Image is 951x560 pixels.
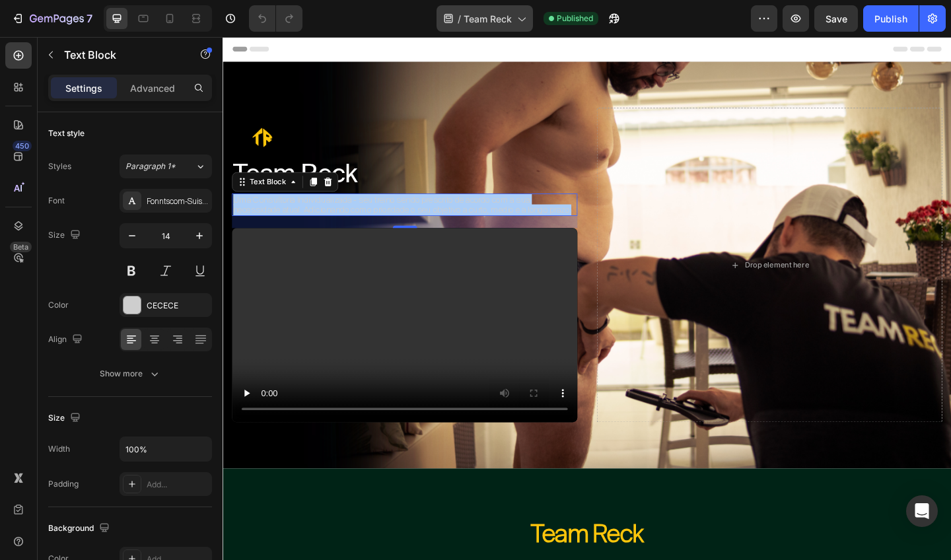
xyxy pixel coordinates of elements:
[48,299,69,311] div: Color
[48,478,79,490] div: Padding
[147,300,209,312] div: CECECE
[48,227,83,244] div: Size
[125,160,176,172] span: Paragraph 1*
[120,437,211,461] input: Auto
[13,141,32,151] div: 450
[814,5,858,32] button: Save
[48,160,71,172] div: Styles
[874,12,907,26] div: Publish
[48,520,112,538] div: Background
[147,479,209,491] div: Add...
[100,367,161,380] div: Show more
[87,11,92,26] p: 7
[5,5,98,32] button: 7
[223,37,951,560] iframe: Design area
[568,243,638,254] div: Drop element here
[48,443,70,455] div: Width
[65,81,102,95] p: Settings
[120,155,212,178] button: Paragraph 1*
[48,362,212,386] button: Show more
[906,495,938,527] div: Open Intercom Messenger
[863,5,919,32] button: Publish
[48,331,85,349] div: Align
[458,12,461,26] span: /
[48,127,85,139] div: Text style
[48,409,83,427] div: Size
[48,195,65,207] div: Font
[10,242,32,252] div: Beta
[557,13,593,24] span: Published
[147,195,209,207] div: Fonntscom-SuisseIntl-Light
[464,12,512,26] span: Team Reck
[249,5,302,32] div: Undo/Redo
[826,13,847,24] span: Save
[64,47,176,63] p: Text Block
[335,524,457,557] strong: Team Reck
[130,81,175,95] p: Advanced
